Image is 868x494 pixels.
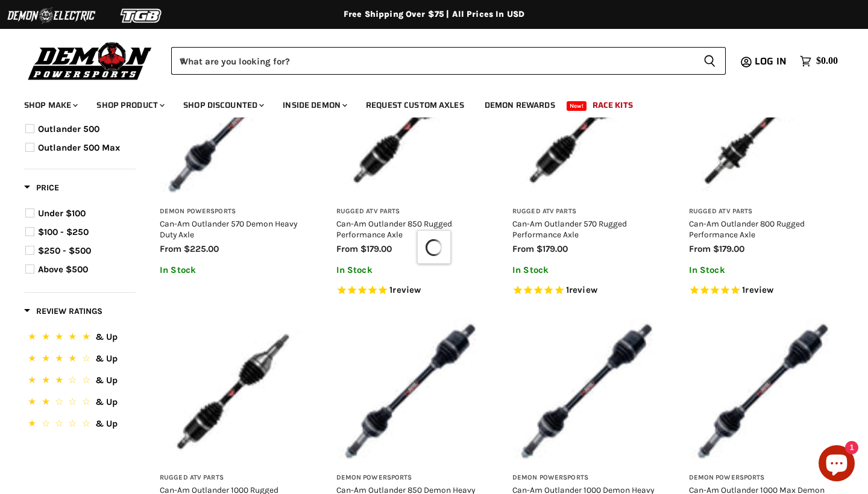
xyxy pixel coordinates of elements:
[160,265,306,275] p: In Stock
[25,351,134,369] button: 4 Stars.
[512,219,627,239] a: Can-Am Outlander 570 Rugged Performance Axle
[389,284,421,295] span: 1 reviews
[512,265,659,275] p: In Stock
[25,395,134,412] button: 2 Stars.
[95,331,118,342] span: & Up
[336,318,483,464] img: Can-Am Outlander 850 Demon Heavy Duty Lift Kit Axle
[336,474,483,483] h3: Demon Powersports
[24,306,102,316] span: Review Ratings
[569,284,597,295] span: review
[336,52,483,198] img: Can-Am Outlander 850 Rugged Performance Axle
[24,39,156,82] img: Demon Powersports
[15,93,85,117] a: Shop Make
[38,208,86,219] span: Under $100
[38,227,89,237] span: $100 - $250
[171,47,726,75] form: Product
[24,182,59,197] button: Filter by Price
[95,418,118,429] span: & Up
[476,93,564,117] a: Demon Rewards
[749,56,794,67] a: Log in
[38,264,88,275] span: Above $500
[25,373,134,390] button: 3 Stars.
[38,245,91,256] span: $250 - $500
[689,474,835,483] h3: Demon Powersports
[96,4,187,27] img: TGB Logo 2
[95,353,118,364] span: & Up
[689,52,835,198] img: Can-Am Outlander 800 Rugged Performance Axle
[794,52,844,70] a: $0.00
[38,142,120,153] span: Outlander 500 Max
[25,330,134,347] button: 5 Stars.
[95,375,118,386] span: & Up
[512,207,659,216] h3: Rugged ATV Parts
[336,207,483,216] h3: Rugged ATV Parts
[174,93,271,117] a: Shop Discounted
[816,55,838,67] span: $0.00
[512,318,659,464] img: Can-Am Outlander 1000 Demon Heavy Duty Lift Kit Axle
[567,101,587,111] span: New!
[392,284,421,295] span: review
[336,284,483,297] span: Rated 5.0 out of 5 stars 1 reviews
[689,207,835,216] h3: Rugged ATV Parts
[360,243,392,254] span: $179.00
[536,243,568,254] span: $179.00
[742,284,773,295] span: 1 reviews
[755,54,787,69] span: Log in
[512,243,534,254] span: from
[336,219,452,239] a: Can-Am Outlander 850 Rugged Performance Axle
[87,93,172,117] a: Shop Product
[689,284,835,297] span: Rated 5.0 out of 5 stars 1 reviews
[38,123,99,134] span: Outlander 500
[15,88,835,117] ul: Main menu
[566,284,597,295] span: 1 reviews
[274,93,354,117] a: Inside Demon
[25,416,134,434] button: 1 Star.
[336,265,483,275] p: In Stock
[160,243,181,254] span: from
[160,318,306,464] img: Can-Am Outlander 1000 Rugged Performance Axle
[512,284,659,297] span: Rated 5.0 out of 5 stars 1 reviews
[160,219,297,239] a: Can-Am Outlander 570 Demon Heavy Duty Axle
[24,305,102,320] button: Filter by Review Ratings
[689,243,711,254] span: from
[512,52,659,198] img: Can-Am Outlander 570 Rugged Performance Axle
[512,474,659,483] h3: Demon Powersports
[171,47,694,75] input: When autocomplete results are available use up and down arrows to review and enter to select
[160,52,306,198] img: Can-Am Outlander 570 Demon Heavy Duty Axle
[583,93,642,117] a: Race Kits
[689,219,805,239] a: Can-Am Outlander 800 Rugged Performance Axle
[689,265,835,275] p: In Stock
[6,4,96,27] img: Demon Electric Logo 2
[713,243,744,254] span: $179.00
[357,93,473,117] a: Request Custom Axles
[694,47,726,75] button: Search
[24,183,59,193] span: Price
[184,243,219,254] span: $225.00
[815,445,858,484] inbox-online-store-chat: Shopify online store chat
[160,474,306,483] h3: Rugged ATV Parts
[336,243,358,254] span: from
[689,318,835,464] img: Can-Am Outlander 1000 Max Demon Heavy Duty Axle
[160,207,306,216] h3: Demon Powersports
[95,396,118,407] span: & Up
[745,284,773,295] span: review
